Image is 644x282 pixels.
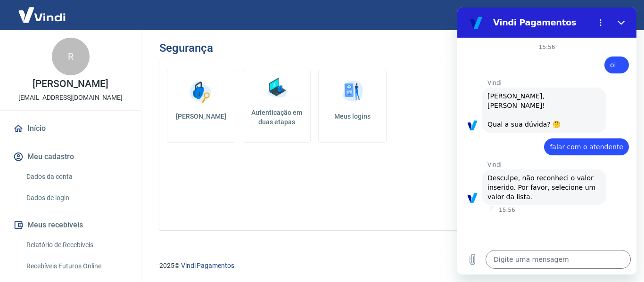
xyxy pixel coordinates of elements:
h5: [PERSON_NAME] [175,112,227,121]
h5: Autenticação em duas etapas [247,108,307,127]
button: Sair [599,7,633,24]
a: [PERSON_NAME] [167,70,235,143]
div: R [52,38,90,75]
a: Dados da conta [23,167,130,186]
a: Meus logins [318,70,387,143]
img: Meus logins [339,78,367,106]
a: Relatório de Recebíveis [23,235,130,255]
img: Autenticação em duas etapas [263,74,291,102]
img: Alterar senha [187,78,215,106]
p: 2025 © [159,261,621,271]
p: [PERSON_NAME] [33,79,108,89]
iframe: Janela de mensagens [457,8,636,274]
button: Meu cadastro [11,146,130,167]
img: Vindi [11,0,73,29]
a: Autenticação em duas etapas [243,70,311,143]
p: [EMAIL_ADDRESS][DOMAIN_NAME] [18,93,123,103]
a: Início [11,118,130,139]
h5: Meus logins [326,112,379,121]
a: Recebíveis Futuros Online [23,257,130,276]
a: Dados de login [23,188,130,208]
a: Vindi Pagamentos [181,262,234,269]
button: Meus recebíveis [11,215,130,235]
h3: Segurança [159,41,213,55]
